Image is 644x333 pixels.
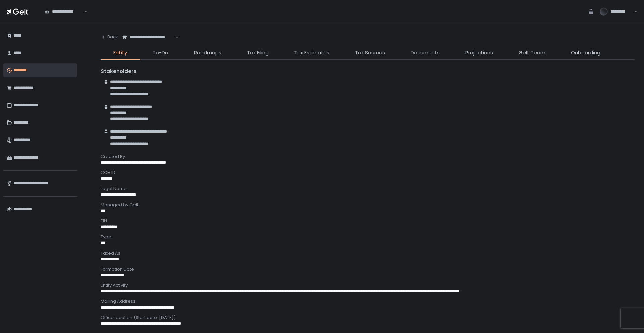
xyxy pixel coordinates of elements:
[101,154,635,160] div: Created By
[101,202,635,208] div: Managed by Gelt
[411,49,440,57] span: Documents
[247,49,269,57] span: Tax Filing
[465,49,493,57] span: Projections
[101,234,635,240] div: Type
[174,34,175,41] input: Search for option
[101,186,635,192] div: Legal Name
[101,218,635,224] div: EIN
[40,5,87,19] div: Search for option
[101,250,635,256] div: Taxed As
[101,298,635,304] div: Mailing Address
[113,49,127,57] span: Entity
[101,30,118,44] button: Back
[101,34,118,40] div: Back
[101,282,635,288] div: Entity Activity
[519,49,545,57] span: Gelt Team
[101,68,635,75] div: Stakeholders
[294,49,329,57] span: Tax Estimates
[101,315,635,321] div: Office location (Start date: [DATE])
[194,49,221,57] span: Roadmaps
[153,49,168,57] span: To-Do
[101,266,635,272] div: Formation Date
[118,30,179,44] div: Search for option
[101,170,635,176] div: CCH ID
[571,49,600,57] span: Onboarding
[355,49,385,57] span: Tax Sources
